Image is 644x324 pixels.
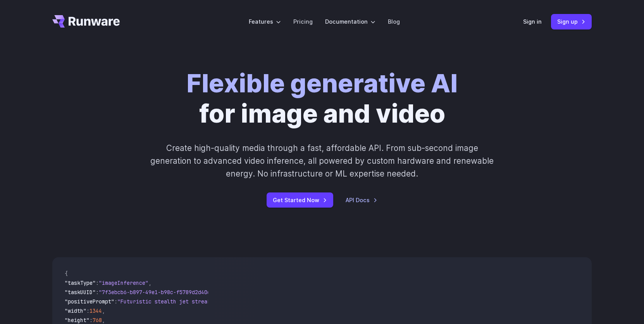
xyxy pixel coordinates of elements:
[148,279,152,286] span: ,
[102,317,105,324] span: ,
[96,279,99,286] span: :
[99,279,148,286] span: "imageInference"
[65,298,114,305] span: "positivePrompt"
[102,307,105,314] span: ,
[65,270,68,277] span: {
[99,289,217,296] span: "7f3ebcb6-b897-49e1-b98c-f5789d2d40d7"
[90,307,102,314] span: 1344
[346,196,377,204] a: API Docs
[65,279,96,286] span: "taskType"
[325,17,375,26] label: Documentation
[293,17,313,26] a: Pricing
[267,192,333,208] a: Get Started Now
[96,289,99,296] span: :
[65,289,96,296] span: "taskUUID"
[186,68,458,99] strong: Flexible generative AI
[93,317,102,324] span: 768
[114,298,117,305] span: :
[90,317,93,324] span: :
[150,142,495,180] p: Create high-quality media through a fast, affordable API. From sub-second image generation to adv...
[551,14,592,29] a: Sign up
[86,307,90,314] span: :
[523,17,542,26] a: Sign in
[388,17,400,26] a: Blog
[249,17,281,26] label: Features
[52,15,120,28] a: Go to /
[65,307,86,314] span: "width"
[117,298,399,305] span: "Futuristic stealth jet streaking through a neon-lit cityscape with glowing purple exhaust"
[65,317,90,324] span: "height"
[186,68,458,129] h1: for image and video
